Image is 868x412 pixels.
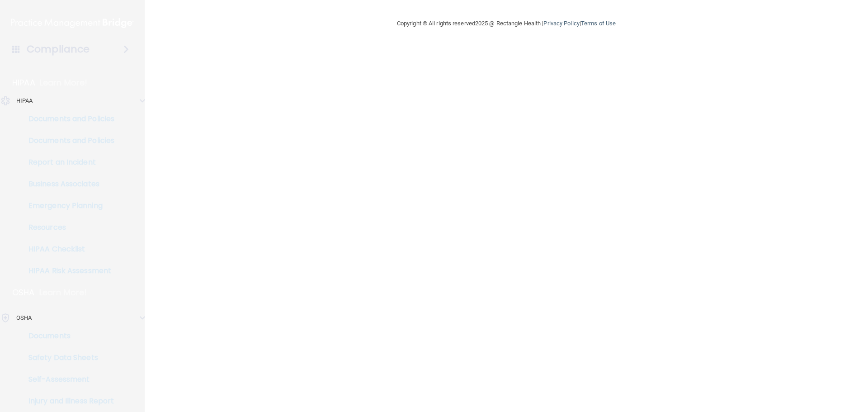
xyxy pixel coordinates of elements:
p: HIPAA [12,77,35,88]
p: Emergency Planning [6,201,129,210]
p: Documents and Policies [6,114,129,123]
a: Terms of Use [581,20,616,27]
a: Privacy Policy [543,20,579,27]
p: Report an Incident [6,158,129,167]
p: HIPAA Risk Assessment [6,266,129,275]
p: HIPAA [16,95,33,106]
p: Business Associates [6,180,129,189]
p: Documents and Policies [6,136,129,145]
p: Safety Data Sheets [6,353,129,362]
p: Learn More! [40,77,88,88]
p: OSHA [12,287,35,298]
p: Self-Assessment [6,375,129,384]
p: Injury and Illness Report [6,397,129,406]
h4: Compliance [27,43,90,56]
img: PMB logo [11,14,134,32]
p: HIPAA Checklist [6,245,129,254]
div: Copyright © All rights reserved 2025 @ Rectangle Health | | [341,9,671,38]
p: Resources [6,223,129,232]
p: Learn More! [39,287,87,298]
p: OSHA [16,313,32,323]
p: Documents [6,331,129,341]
